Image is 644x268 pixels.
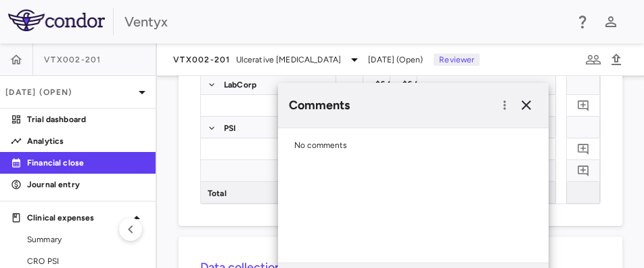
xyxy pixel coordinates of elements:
p: Clinical expenses [27,212,129,224]
span: Total [208,183,227,204]
span: [DATE] (Open) [368,54,423,66]
span: PSI [224,117,235,139]
button: Add comment [574,96,593,115]
svg: Add comment [577,142,590,155]
span: Ulcerative [MEDICAL_DATA] [236,54,342,66]
span: CRO PSI [27,255,145,267]
p: Financial close [27,157,145,169]
svg: Add comment [577,164,590,177]
p: [DATE] (Open) [5,86,134,98]
span: Summary [27,233,145,246]
p: Trial dashboard [27,113,145,126]
span: No comments [294,140,348,150]
p: Reviewer [434,54,480,66]
svg: Add comment [577,99,590,112]
span: VTX002-201 [173,54,231,65]
p: Journal entry [27,178,145,191]
button: Add comment [574,140,593,158]
button: Add comment [574,161,593,180]
img: logo-full-SnFGN8VE.png [8,9,105,31]
div: Ventyx [124,12,566,32]
h6: Comments [289,96,495,115]
p: Analytics [27,135,145,147]
span: VTX002-201 [44,54,101,65]
span: LabCorp [224,74,256,96]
